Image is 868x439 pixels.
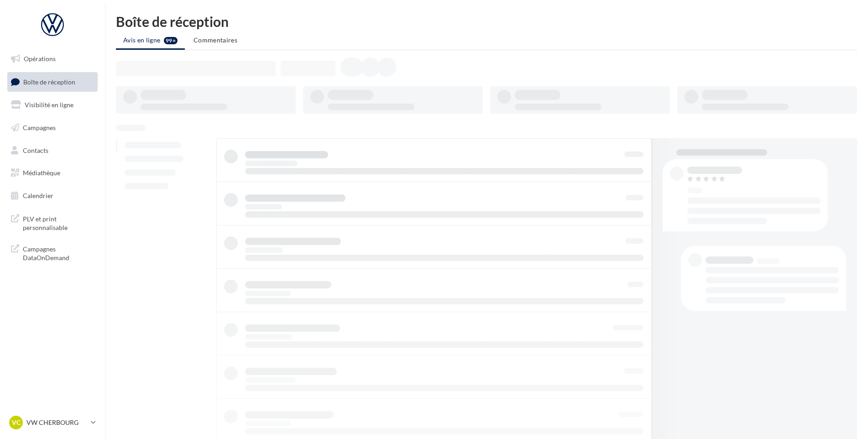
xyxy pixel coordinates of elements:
[5,186,99,205] a: Calendrier
[7,414,98,431] a: VC VW CHERBOURG
[23,243,94,262] span: Campagnes DataOnDemand
[116,15,857,28] div: Boîte de réception
[23,192,53,199] span: Calendrier
[25,101,73,109] span: Visibilité en ligne
[5,118,99,137] a: Campagnes
[23,78,75,85] span: Boîte de réception
[5,209,99,236] a: PLV et print personnalisable
[23,146,48,154] span: Contacts
[5,141,99,160] a: Contacts
[23,124,56,131] span: Campagnes
[5,72,99,92] a: Boîte de réception
[5,49,99,68] a: Opérations
[5,239,99,266] a: Campagnes DataOnDemand
[193,36,237,44] span: Commentaires
[23,169,60,177] span: Médiathèque
[24,55,56,63] span: Opérations
[5,95,99,115] a: Visibilité en ligne
[5,163,99,183] a: Médiathèque
[23,213,94,232] span: PLV et print personnalisable
[26,418,87,427] p: VW CHERBOURG
[12,418,21,427] span: VC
